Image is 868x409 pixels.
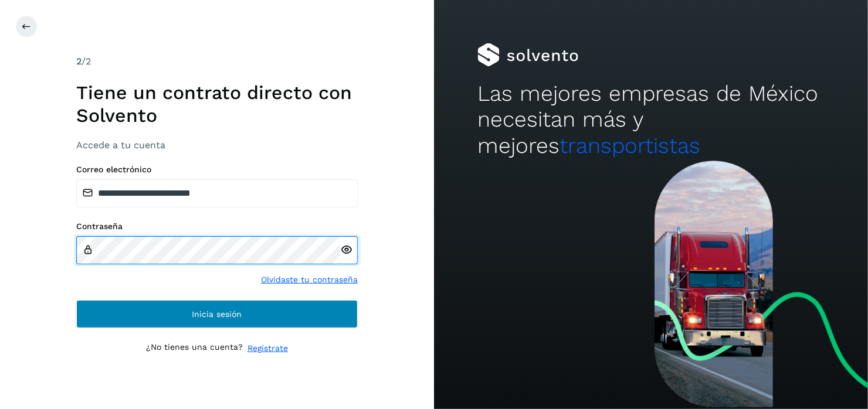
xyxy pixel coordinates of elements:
span: Inicia sesión [192,310,242,318]
label: Contraseña [76,221,358,231]
div: /2 [76,54,358,69]
span: 2 [76,56,82,67]
a: Olvidaste tu contraseña [261,274,358,286]
span: transportistas [560,133,700,158]
a: Regístrate [247,342,288,355]
h2: Las mejores empresas de México necesitan más y mejores [477,81,825,159]
label: Correo electrónico [76,165,358,175]
button: Inicia sesión [76,300,358,328]
h3: Accede a tu cuenta [76,139,358,151]
h1: Tiene un contrato directo con Solvento [76,81,358,127]
p: ¿No tienes una cuenta? [146,342,243,355]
